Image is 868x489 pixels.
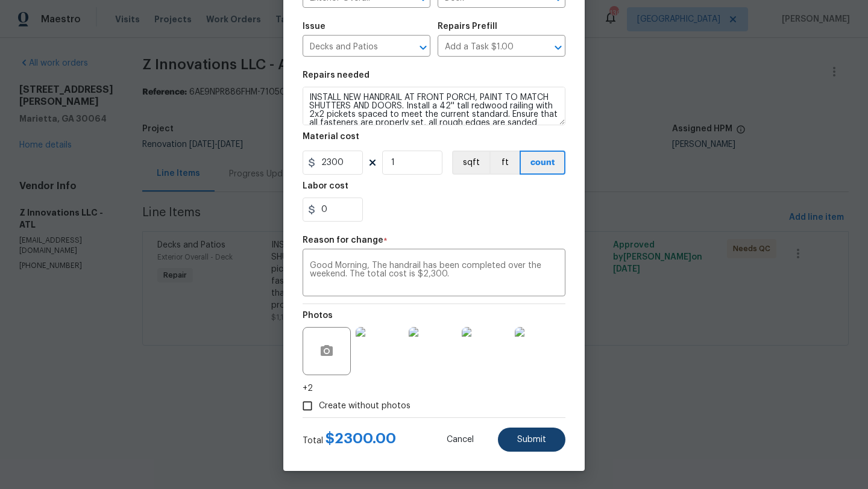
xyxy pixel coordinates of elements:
[325,431,396,446] span: $ 2300.00
[452,151,489,175] button: sqft
[489,151,520,175] button: ft
[303,311,333,320] h5: Photos
[550,39,567,56] button: Open
[303,132,359,141] h5: Material cost
[310,261,558,287] textarea: Good Morning, The handrail has been completed over the weekend. The total cost is $2,300.
[447,435,474,444] span: Cancel
[415,39,432,56] button: Open
[303,71,370,79] h5: Repairs needed
[303,382,313,394] span: +2
[303,432,396,447] div: Total
[303,236,383,244] h5: Reason for change
[427,428,493,452] button: Cancel
[498,428,565,452] button: Submit
[319,400,410,413] span: Create without photos
[517,435,546,444] span: Submit
[303,87,565,125] textarea: INSTALL NEW HANDRAIL AT FRONT PORCH, PAINT TO MATCH SHUTTERS AND DOORS. Install a 42'' tall redwo...
[303,182,348,190] h5: Labor cost
[520,151,565,175] button: count
[438,22,497,31] h5: Repairs Prefill
[303,22,325,31] h5: Issue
